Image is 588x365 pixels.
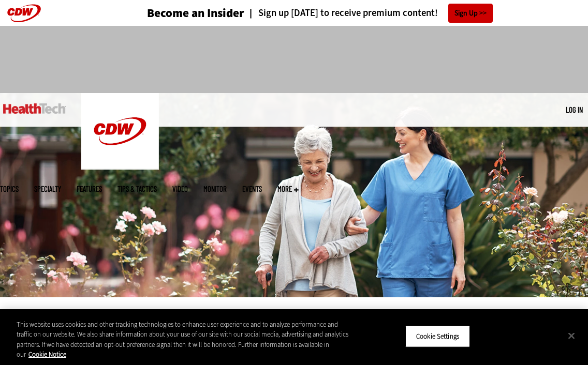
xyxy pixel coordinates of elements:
a: More information about your privacy [28,350,66,359]
iframe: advertisement [106,36,482,83]
a: Become an Insider [147,7,244,19]
button: Close [560,324,583,347]
img: Home [81,93,159,170]
a: CDW [81,161,159,172]
a: MonITor [203,185,227,193]
a: Features [77,185,102,193]
span: More [277,185,299,193]
img: Home [3,103,66,114]
button: Cookie Settings [405,326,470,347]
a: Sign up [DATE] to receive premium content! [244,8,438,18]
a: Log in [566,105,583,114]
div: This website uses cookies and other tracking technologies to enhance user experience and to analy... [17,320,353,360]
a: Sign Up [448,4,493,23]
a: Video [172,185,188,193]
div: User menu [566,104,583,115]
a: Events [242,185,262,193]
span: Specialty [34,185,61,193]
a: Tips & Tactics [117,185,157,193]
